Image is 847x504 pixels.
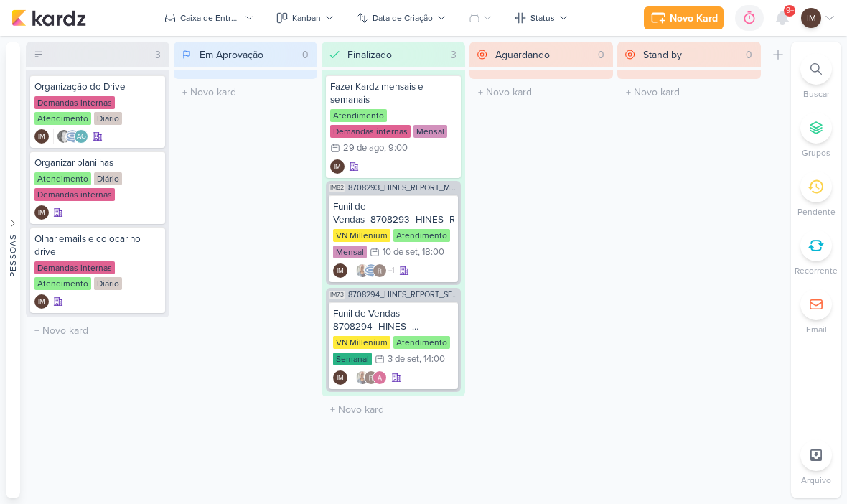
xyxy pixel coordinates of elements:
img: Iara Santos [355,263,370,278]
div: Aline Gimenez Graciano [74,129,88,144]
div: Criador(a): Isabella Machado Guimarães [34,129,49,144]
div: Diário [94,277,122,290]
p: AG [77,134,86,141]
input: + Novo kard [324,399,462,420]
div: Semanal [333,353,372,365]
li: Ctrl + F [791,53,841,101]
div: Isabella Machado Guimarães [34,129,49,144]
div: , 9:00 [384,144,408,153]
div: Demandas internas [330,125,411,138]
span: IM82 [329,184,345,192]
div: Criador(a): Isabella Machado Guimarães [34,205,49,220]
div: Isabella Machado Guimarães [34,294,49,309]
input: + Novo kard [620,82,758,103]
div: 0 [296,47,314,62]
img: kardz.app [11,9,86,27]
div: Fazer Kardz mensais e semanais [330,80,457,106]
p: IM [38,134,45,141]
span: 8708293_HINES_REPORT_MENSAL_AGOSTO [348,184,458,192]
div: Criador(a): Isabella Machado Guimarães [333,370,347,385]
div: Diário [94,172,122,185]
div: , 14:00 [419,355,445,364]
div: Organizar planilhas [34,157,161,169]
div: Funil de Vendas_ 8708294_HINES_ REPORT_ SEMANAL_04.09 [333,307,454,333]
img: Rafael Dornelles [364,370,378,385]
input: + Novo kard [177,82,314,103]
div: Isabella Machado Guimarães [801,8,821,28]
div: Atendimento [34,112,91,125]
p: IM [38,210,45,217]
span: IM73 [329,291,345,299]
span: 8708294_HINES_REPORT_SEMANAL_04.09 [348,291,458,299]
div: 3 [149,47,167,62]
p: Email [806,323,827,336]
div: Criador(a): Isabella Machado Guimarães [333,263,347,278]
div: Pessoas [6,234,19,277]
div: Funil de Vendas_8708293_HINES_REPORT_MENSAL_AGOSTO [333,200,454,226]
div: 0 [592,47,610,62]
div: VN Millenium [333,336,390,349]
div: Demandas internas [34,188,115,201]
div: Atendimento [34,277,91,290]
button: Novo Kard [644,6,724,29]
div: Isabella Machado Guimarães [34,205,49,220]
div: Atendimento [393,336,450,349]
div: 3 de set [388,355,419,364]
div: Demandas internas [34,96,115,109]
div: Criador(a): Isabella Machado Guimarães [34,294,49,309]
span: +1 [387,265,395,276]
img: Renata Brandão [57,129,71,144]
p: IM [807,11,816,24]
p: Grupos [802,146,830,159]
div: Atendimento [393,229,450,242]
div: Isabella Machado Guimarães [330,159,345,174]
p: Recorrente [795,264,838,277]
input: + Novo kard [472,82,610,103]
img: Caroline Traven De Andrade [65,129,80,144]
img: Iara Santos [355,370,370,385]
div: Olhar emails e colocar no drive [34,233,161,258]
div: Isabella Machado Guimarães [333,263,347,278]
div: 0 [740,47,758,62]
div: Organização do Drive [34,80,161,93]
button: Pessoas [6,42,20,498]
div: Colaboradores: Renata Brandão, Caroline Traven De Andrade, Aline Gimenez Graciano [53,129,88,144]
p: Buscar [803,88,830,101]
div: Demandas internas [34,261,115,274]
p: IM [334,164,341,171]
div: 29 de ago [343,144,384,153]
div: 3 [445,47,462,62]
div: Colaboradores: Iara Santos, Rafael Dornelles, Alessandra Gomes [352,370,387,385]
img: Caroline Traven De Andrade [364,263,378,278]
div: Atendimento [34,172,91,185]
p: Pendente [797,205,836,218]
p: IM [337,375,344,382]
div: , 18:00 [418,248,444,257]
div: Isabella Machado Guimarães [333,370,347,385]
div: VN Millenium [333,229,390,242]
p: Arquivo [801,474,831,487]
div: Novo Kard [670,11,718,26]
div: Criador(a): Isabella Machado Guimarães [330,159,345,174]
span: 9+ [786,5,794,17]
input: + Novo kard [29,320,167,341]
img: Alessandra Gomes [373,370,387,385]
div: 10 de set [383,248,418,257]
div: Colaboradores: Iara Santos, Caroline Traven De Andrade, Rafael Dornelles, Alessandra Gomes [352,263,395,278]
img: Rafael Dornelles [373,263,387,278]
div: Mensal [333,246,367,258]
div: Mensal [413,125,447,138]
p: IM [337,268,344,275]
p: IM [38,299,45,306]
div: Atendimento [330,109,387,122]
div: Diário [94,112,122,125]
